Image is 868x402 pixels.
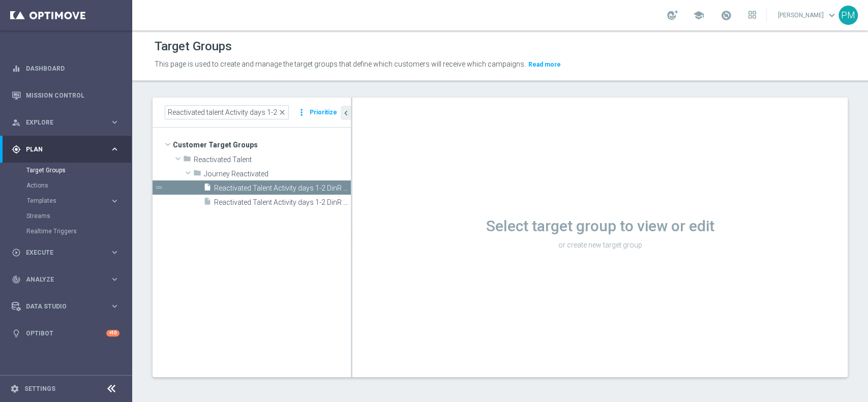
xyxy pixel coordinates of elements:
[26,166,106,174] a: Target Groups
[26,119,110,126] span: Explore
[11,275,120,284] button: track_changes Analyze keyboard_arrow_right
[826,10,837,21] span: keyboard_arrow_down
[26,224,131,239] div: Realtime Triggers
[12,329,21,338] i: lightbulb
[203,197,212,209] i: insert_drive_file
[165,105,289,119] input: Quick find group or folder
[204,170,351,178] span: Journey Reactivated
[26,193,131,208] div: Templates
[155,39,232,54] h1: Target Groups
[352,217,848,235] h1: Select target group to view or edit
[193,169,201,180] i: folder
[214,198,351,207] span: Reactivated Talent Activity days 1-2 DinR 8-14
[11,91,120,100] button: Mission Control
[26,181,106,190] a: Actions
[693,10,704,21] span: school
[26,163,131,178] div: Target Groups
[12,64,21,73] i: equalizer
[352,240,848,250] p: or create new target group
[12,275,21,284] i: track_changes
[26,320,106,347] a: Optibot
[26,208,131,224] div: Streams
[26,178,131,193] div: Actions
[173,138,351,152] span: Customer Target Groups
[203,183,212,195] i: insert_drive_file
[296,105,307,119] i: more_vert
[26,276,110,283] span: Analyze
[26,303,110,310] span: Data Studio
[26,212,106,220] a: Streams
[12,55,119,82] div: Dashboard
[12,248,110,257] div: Execute
[106,330,119,336] div: +10
[11,302,120,311] button: Data Studio keyboard_arrow_right
[194,156,351,164] span: Reactivated Talent
[12,118,110,127] div: Explore
[214,184,351,193] span: Reactivated Talent Activity days 1-2 DinR 1-7
[110,117,119,127] i: keyboard_arrow_right
[278,108,286,116] span: close
[11,145,120,153] button: gps_fixed Plan keyboard_arrow_right
[26,227,106,235] a: Realtime Triggers
[12,118,21,127] i: person_search
[24,386,55,392] a: Settings
[777,8,839,23] a: [PERSON_NAME]keyboard_arrow_down
[26,250,110,256] span: Execute
[27,198,100,204] span: Templates
[183,154,191,166] i: folder
[26,146,110,152] span: Plan
[110,144,119,154] i: keyboard_arrow_right
[155,60,526,68] span: This page is used to create and manage the target groups that define which customers will receive...
[341,106,351,120] button: chevron_left
[26,197,120,205] button: Templates keyboard_arrow_right
[12,145,21,154] i: gps_fixed
[12,275,110,284] div: Analyze
[341,108,351,118] i: chevron_left
[26,82,119,109] a: Mission Control
[527,59,562,70] button: Read more
[12,320,119,347] div: Optibot
[12,248,21,257] i: play_circle_outline
[839,6,858,25] div: PM
[110,274,119,284] i: keyboard_arrow_right
[11,249,120,257] button: play_circle_outline Execute keyboard_arrow_right
[308,106,339,119] button: Prioritize
[110,196,119,206] i: keyboard_arrow_right
[11,118,120,127] button: person_search Explore keyboard_arrow_right
[110,301,119,311] i: keyboard_arrow_right
[12,82,119,109] div: Mission Control
[27,198,110,204] div: Templates
[11,329,120,337] button: lightbulb Optibot +10
[10,384,19,393] i: settings
[12,145,110,154] div: Plan
[110,248,119,257] i: keyboard_arrow_right
[11,65,120,73] button: equalizer Dashboard
[26,55,119,82] a: Dashboard
[12,302,110,311] div: Data Studio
